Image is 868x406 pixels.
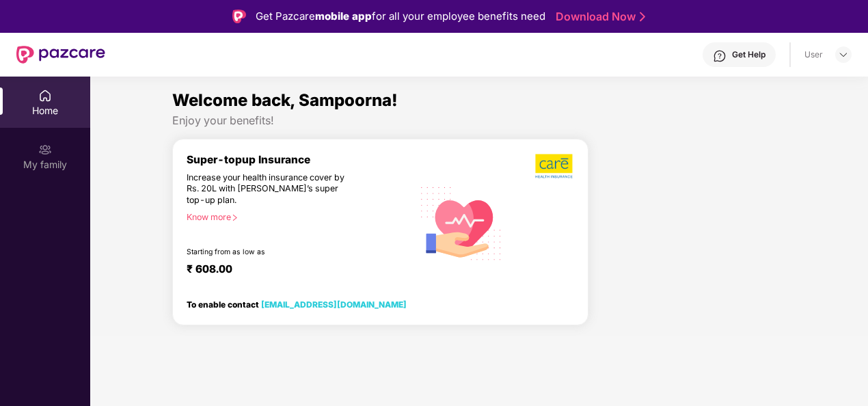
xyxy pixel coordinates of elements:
[838,49,849,60] img: svg+xml;base64,PHN2ZyBpZD0iRHJvcGRvd24tMzJ4MzIiIHhtbG5zPSJodHRwOi8vd3d3LnczLm9yZy8yMDAwL3N2ZyIgd2...
[640,10,645,24] img: Stroke
[187,212,405,221] div: Know more
[38,143,52,157] img: svg+xml;base64,PHN2ZyB3aWR0aD0iMjAiIGhlaWdodD0iMjAiIHZpZXdCb3g9IjAgMCAyMCAyMCIgZmlsbD0ibm9uZSIgeG...
[804,49,823,60] div: User
[187,172,354,206] div: Increase your health insurance cover by Rs. 20L with [PERSON_NAME]’s super top-up plan.
[187,262,399,279] div: ₹ 608.00
[187,299,407,309] div: To enable contact
[16,46,105,64] img: New Pazcare Logo
[187,247,355,257] div: Starting from as low as
[172,113,786,128] div: Enjoy your benefits!
[38,89,52,103] img: svg+xml;base64,PHN2ZyBpZD0iSG9tZSIgeG1sbnM9Imh0dHA6Ly93d3cudzMub3JnLzIwMDAvc3ZnIiB3aWR0aD0iMjAiIG...
[535,153,574,179] img: b5dec4f62d2307b9de63beb79f102df3.png
[713,49,727,63] img: svg+xml;base64,PHN2ZyBpZD0iSGVscC0zMngzMiIgeG1sbnM9Imh0dHA6Ly93d3cudzMub3JnLzIwMDAvc3ZnIiB3aWR0aD...
[231,214,239,221] span: right
[413,174,510,272] img: svg+xml;base64,PHN2ZyB4bWxucz0iaHR0cDovL3d3dy53My5vcmcvMjAwMC9zdmciIHhtbG5zOnhsaW5rPSJodHRwOi8vd3...
[556,10,641,24] a: Download Now
[732,49,765,60] div: Get Help
[256,8,545,25] div: Get Pazcare for all your employee benefits need
[232,10,246,23] img: Logo
[172,90,398,110] span: Welcome back, Sampoorna!
[261,299,407,310] a: [EMAIL_ADDRESS][DOMAIN_NAME]
[187,153,413,166] div: Super-topup Insurance
[315,10,372,23] strong: mobile app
